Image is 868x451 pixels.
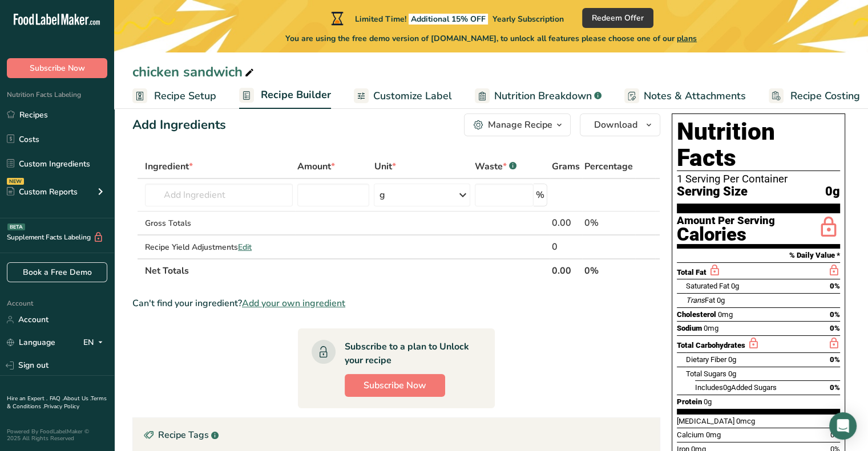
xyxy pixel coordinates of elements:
span: You are using the free demo version of [DOMAIN_NAME], to unlock all features please choose one of... [285,32,697,44]
div: 0 [552,240,580,254]
span: Yearly Subscription [492,14,564,25]
div: BETA [7,224,25,230]
span: Download [594,118,637,132]
a: Recipe Builder [239,82,331,109]
a: Customize Label [354,83,452,109]
div: Add Ingredients [132,116,226,135]
span: [MEDICAL_DATA] [677,417,734,425]
section: % Daily Value * [677,249,840,262]
span: 0mg [706,430,721,439]
a: Hire an Expert . [7,395,47,403]
span: Fat [686,296,715,304]
span: 0g [731,282,739,290]
div: Custom Reports [7,186,78,198]
div: Recipe Yield Adjustments [145,241,293,253]
a: Nutrition Breakdown [475,83,601,109]
span: 0g [704,397,712,406]
span: 0% [830,383,840,392]
span: 0mg [704,324,718,332]
a: Privacy Policy [44,403,79,411]
div: Powered By FoodLabelMaker © 2025 All Rights Reserved [7,428,107,442]
span: Sodium [677,324,702,332]
a: Recipe Setup [132,83,216,109]
div: 0.00 [552,216,580,230]
div: Calories [677,226,775,243]
span: Total Carbohydrates [677,341,745,350]
span: Total Fat [677,268,706,277]
a: Terms & Conditions . [7,395,107,411]
input: Add Ingredient [145,184,293,206]
span: Total Sugars [686,369,726,378]
button: Redeem Offer [582,8,653,28]
span: Notes & Attachments [644,88,746,104]
span: 0% [830,310,840,319]
span: 0mg [718,310,733,319]
span: 0g [717,296,725,304]
span: Redeem Offer [592,12,644,24]
span: Dietary Fiber [686,355,726,364]
span: Recipe Costing [790,88,860,104]
h1: Nutrition Facts [677,119,840,171]
div: Subscribe to a plan to Unlock your recipe [345,340,472,367]
button: Manage Recipe [464,113,571,136]
div: 0% [584,216,633,230]
span: Amount [297,160,335,173]
span: plans [677,33,697,44]
a: Recipe Costing [769,83,860,109]
a: Book a Free Demo [7,262,107,282]
span: Recipe Setup [154,88,216,104]
div: Limited Time! [329,11,564,25]
span: 0% [830,324,840,332]
span: Calcium [677,430,704,439]
span: 0g [728,369,736,378]
div: NEW [7,178,24,185]
button: Subscribe Now [345,374,445,397]
div: 1 Serving Per Container [677,173,840,185]
span: Includes Added Sugars [695,383,777,392]
div: Amount Per Serving [677,216,775,226]
span: Unit [374,160,395,173]
span: Cholesterol [677,310,716,319]
button: Subscribe Now [7,58,107,78]
a: FAQ . [50,395,63,403]
div: chicken sandwich [132,62,256,82]
span: 0g [825,185,840,199]
span: Subscribe Now [364,379,426,392]
span: 0% [830,282,840,290]
span: 0g [723,383,731,392]
a: Language [7,332,55,352]
div: g [379,188,385,202]
th: 0% [582,258,635,282]
span: Ingredient [145,160,193,173]
div: Open Intercom Messenger [829,412,857,440]
span: Protein [677,397,702,406]
span: Add your own ingredient [242,296,345,310]
div: Waste [475,160,516,173]
span: Customize Label [373,88,452,104]
span: 0g [728,355,736,364]
div: Can't find your ingredient? [132,296,660,310]
span: Nutrition Breakdown [494,88,592,104]
div: Manage Recipe [488,118,552,132]
span: 0% [830,355,840,364]
div: Gross Totals [145,217,293,229]
span: Additional 15% OFF [409,14,488,25]
th: Net Totals [143,258,550,282]
span: 0mcg [736,417,755,425]
span: Saturated Fat [686,282,729,290]
button: Download [580,113,660,136]
span: Subscribe Now [30,62,85,74]
a: Notes & Attachments [624,83,746,109]
span: Percentage [584,160,633,173]
span: Edit [238,242,252,253]
span: Serving Size [677,185,748,199]
th: 0.00 [550,258,582,282]
div: EN [83,336,107,350]
span: Grams [552,160,580,173]
a: About Us . [63,395,91,403]
i: Trans [686,296,705,304]
span: Recipe Builder [261,87,331,103]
